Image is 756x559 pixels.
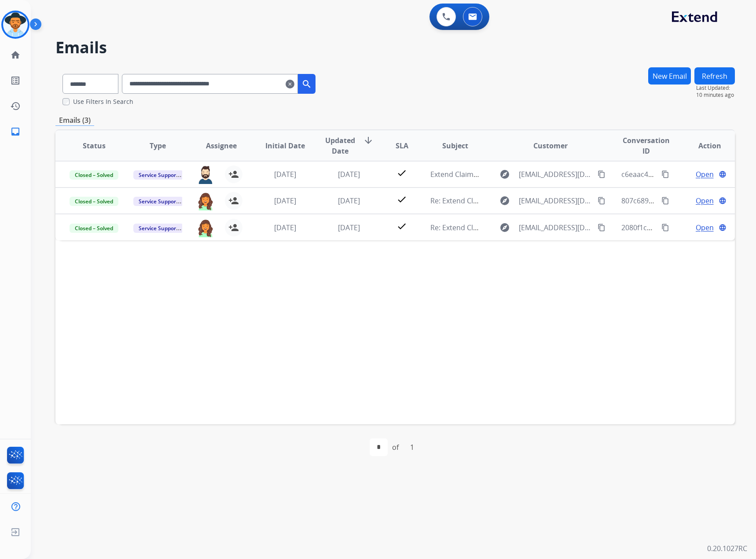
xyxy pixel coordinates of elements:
[133,224,183,233] span: Service Support
[206,140,237,151] span: Assignee
[499,222,510,233] mat-icon: explore
[598,224,606,232] mat-icon: content_copy
[286,79,294,89] mat-icon: clear
[694,67,735,85] button: Refresh
[707,543,747,554] p: 0.20.1027RC
[499,169,510,180] mat-icon: explore
[598,197,606,205] mat-icon: content_copy
[338,223,360,232] span: [DATE]
[338,169,360,179] span: [DATE]
[661,224,669,232] mat-icon: content_copy
[499,195,510,206] mat-icon: explore
[396,194,407,205] mat-icon: check
[430,223,675,232] span: Re: Extend Claim [PERSON_NAME] 62cdffc6-ae32-40ee-ae38-e21bc3f5deb2
[83,140,106,151] span: Status
[10,101,21,111] mat-icon: history
[719,170,727,178] mat-icon: language
[696,92,735,99] span: 10 minutes ago
[696,222,714,233] span: Open
[648,67,691,85] button: New Email
[396,140,408,151] span: SLA
[719,197,727,205] mat-icon: language
[338,196,360,206] span: [DATE]
[73,97,133,106] label: Use Filters In Search
[228,169,239,180] mat-icon: person_add
[133,197,183,206] span: Service Support
[197,192,214,210] img: agent-avatar
[70,197,118,206] span: Closed – Solved
[621,223,754,232] span: 2080f1c0-b887-44f8-9b5a-e600e410b543
[70,170,118,180] span: Closed – Solved
[430,169,701,179] span: Extend Claim - [PERSON_NAME] - Claim ID: 62cdffc6-ae32-40ee-ae38-e21bc3f5deb2
[671,130,735,161] th: Action
[392,442,399,452] div: of
[3,12,28,37] img: avatar
[519,222,593,233] span: [EMAIL_ADDRESS][DOMAIN_NAME]
[519,195,593,206] span: [EMAIL_ADDRESS][DOMAIN_NAME]
[661,197,669,205] mat-icon: content_copy
[621,135,671,156] span: Conversation ID
[324,135,356,156] span: Updated Date
[133,170,183,180] span: Service Support
[274,196,296,206] span: [DATE]
[301,79,312,89] mat-icon: search
[274,169,296,179] span: [DATE]
[150,140,166,151] span: Type
[55,115,94,126] p: Emails (3)
[228,195,239,206] mat-icon: person_add
[533,140,568,151] span: Customer
[70,224,118,233] span: Closed – Solved
[10,50,21,60] mat-icon: home
[363,135,374,146] mat-icon: arrow_downward
[10,75,21,86] mat-icon: list_alt
[396,221,407,232] mat-icon: check
[274,223,296,232] span: [DATE]
[696,195,714,206] span: Open
[10,126,21,137] mat-icon: inbox
[519,169,593,180] span: [EMAIL_ADDRESS][DOMAIN_NAME]
[197,165,214,184] img: agent-avatar
[55,39,735,56] h2: Emails
[403,438,421,456] div: 1
[396,168,407,178] mat-icon: check
[621,169,754,179] span: c6eaac49-f09e-41df-9aaa-a33654576bd0
[719,224,727,232] mat-icon: language
[696,85,735,92] span: Last Updated:
[265,140,305,151] span: Initial Date
[661,170,669,178] mat-icon: content_copy
[228,222,239,233] mat-icon: person_add
[442,140,468,151] span: Subject
[696,169,714,180] span: Open
[598,170,606,178] mat-icon: content_copy
[197,219,214,237] img: agent-avatar
[430,196,675,206] span: Re: Extend Claim [PERSON_NAME] 62cdffc6-ae32-40ee-ae38-e21bc3f5deb2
